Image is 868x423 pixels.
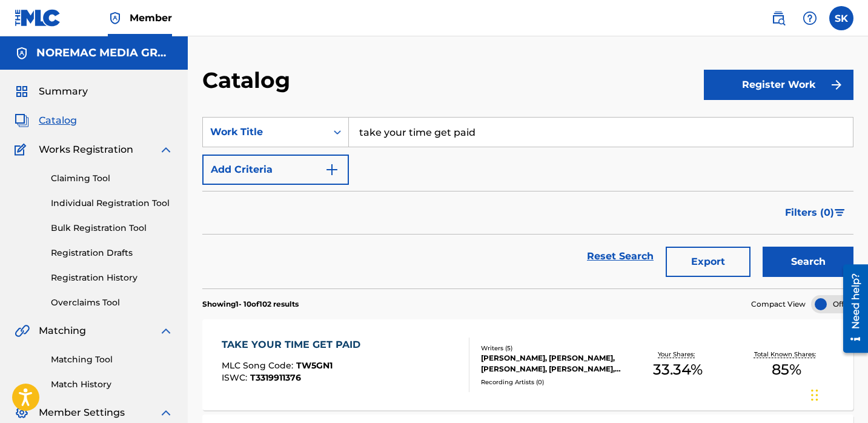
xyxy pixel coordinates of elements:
[51,378,173,391] a: Match History
[771,11,786,25] img: search
[829,6,853,30] div: User Menu
[51,172,173,185] a: Claiming Tool
[653,359,703,381] span: 33.34 %
[481,353,624,375] div: [PERSON_NAME], [PERSON_NAME], [PERSON_NAME], [PERSON_NAME], [PERSON_NAME]
[15,113,29,128] img: Catalog
[222,338,366,352] div: TAKE YOUR TIME GET PAID
[159,142,173,157] img: expand
[829,78,844,92] img: f7272a7cc735f4ea7f67.svg
[811,377,818,413] div: Drag
[222,372,250,383] span: ISWC :
[15,113,77,128] a: CatalogCatalog
[15,324,30,338] img: Matching
[51,247,173,259] a: Registration Drafts
[15,84,29,99] img: Summary
[15,84,88,99] a: SummarySummary
[130,11,172,25] span: Member
[15,142,30,157] img: Works Registration
[51,353,173,366] a: Matching Tool
[325,162,339,177] img: 9d2ae6d4665cec9f34b9.svg
[15,46,29,61] img: Accounts
[658,350,698,359] p: Your Shares:
[581,243,660,270] a: Reset Search
[704,70,853,100] button: Register Work
[778,198,853,228] button: Filters (0)
[751,299,806,310] span: Compact View
[15,9,61,27] img: MLC Logo
[210,125,319,139] div: Work Title
[803,11,817,25] img: help
[202,67,296,94] h2: Catalog
[835,209,845,216] img: filter
[754,350,819,359] p: Total Known Shares:
[39,142,133,157] span: Works Registration
[222,360,296,371] span: MLC Song Code :
[39,84,88,99] span: Summary
[39,405,125,420] span: Member Settings
[666,247,750,277] button: Export
[807,365,868,423] iframe: Chat Widget
[51,197,173,210] a: Individual Registration Tool
[36,46,173,60] h5: NOREMAC MEDIA GROUP
[51,271,173,284] a: Registration History
[39,113,77,128] span: Catalog
[798,6,822,30] div: Help
[766,6,790,30] a: Public Search
[763,247,853,277] button: Search
[108,11,122,25] img: Top Rightsholder
[250,372,301,383] span: T3319911376
[202,299,299,310] p: Showing 1 - 10 of 102 results
[15,405,29,420] img: Member Settings
[51,222,173,235] a: Bulk Registration Tool
[159,405,173,420] img: expand
[296,360,333,371] span: TW5GN1
[772,359,801,381] span: 85 %
[785,205,834,220] span: Filters ( 0 )
[51,296,173,309] a: Overclaims Tool
[202,117,853,288] form: Search Form
[159,324,173,338] img: expand
[202,319,853,410] a: TAKE YOUR TIME GET PAIDMLC Song Code:TW5GN1ISWC:T3319911376Writers (5)[PERSON_NAME], [PERSON_NAME...
[481,378,624,387] div: Recording Artists ( 0 )
[481,344,624,353] div: Writers ( 5 )
[39,324,86,338] span: Matching
[834,260,868,358] iframe: Resource Center
[202,155,349,185] button: Add Criteria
